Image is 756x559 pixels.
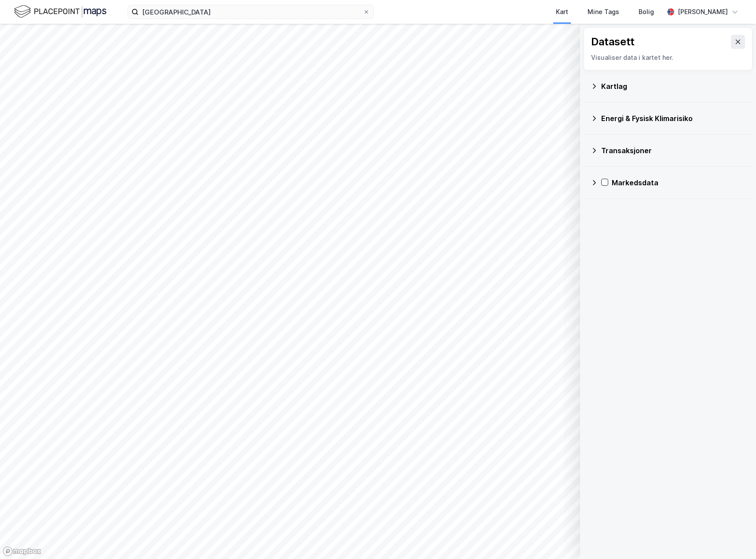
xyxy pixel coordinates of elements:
div: Transaksjoner [601,145,745,156]
div: [PERSON_NAME] [678,7,728,17]
input: Søk på adresse, matrikkel, gårdeiere, leietakere eller personer [139,5,363,18]
div: Kontrollprogram for chat [712,517,756,559]
div: Markedsdata [612,177,745,188]
div: Kart [556,7,568,17]
div: Kartlag [601,81,745,92]
img: logo.f888ab2527a4732fd821a326f86c7f29.svg [14,4,106,19]
div: Mine Tags [588,7,619,17]
div: Visualiser data i kartet her. [591,52,745,63]
div: Bolig [639,7,654,17]
iframe: Chat Widget [712,517,756,559]
a: Mapbox homepage [3,546,41,556]
div: Energi & Fysisk Klimarisiko [601,113,745,124]
div: Datasett [591,35,635,49]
